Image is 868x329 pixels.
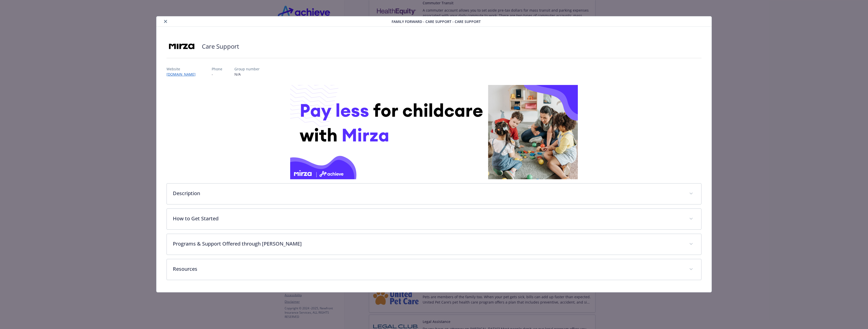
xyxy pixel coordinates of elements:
div: details for plan Family Forward - Care Support - Care Support [87,16,781,292]
p: Phone [212,66,222,72]
div: Programs & Support Offered through [PERSON_NAME] [167,234,701,255]
p: Programs & Support Offered through [PERSON_NAME] [173,240,683,248]
p: Resources [173,265,683,273]
div: Resources [167,259,701,280]
h2: Care Support [202,42,239,51]
div: Description [167,184,701,204]
p: - [212,72,222,77]
p: N/A [234,72,260,77]
img: HeyMirza, Inc. [167,39,197,54]
a: [DOMAIN_NAME] [167,72,200,77]
p: Group number [234,66,260,72]
button: close [162,18,169,24]
p: Website [167,66,200,72]
span: Family Forward - Care Support - Care Support [392,19,481,24]
p: How to Get Started [173,215,683,222]
div: How to Get Started [167,209,701,229]
p: Description [173,190,683,197]
img: banner [290,85,578,179]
